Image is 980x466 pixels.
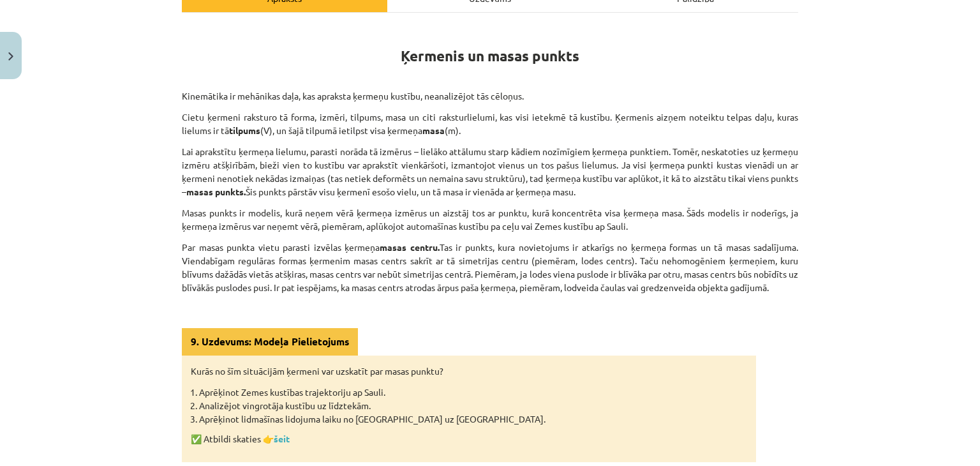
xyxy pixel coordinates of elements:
[182,206,798,233] p: Masas punkts ir modelis, kurā neņem vērā ķermeņa izmērus un aizstāj tos ar punktu, kurā koncentrē...
[199,386,747,399] li: Aprēķinot Zemes kustības trajektoriju ap Sauli.
[229,124,260,136] strong: tilpums
[191,432,747,446] p: ✅ Atbildi skaties 👉
[199,412,747,426] li: Aprēķinot lidmašīnas lidojuma laiku no [GEOGRAPHIC_DATA] uz [GEOGRAPHIC_DATA].
[182,110,798,137] p: Cietu ķermeni raksturo tā forma, izmēri, tilpums, masa un citi raksturlielumi, kas visi ietekmē t...
[380,241,440,253] strong: masas centru.
[182,328,358,356] div: 9. Uzdevums: Modeļa Pielietojums
[191,365,747,378] p: Kurās no šīm situācijām ķermeni var uzskatīt par masas punktu?
[182,241,798,294] p: Par masas punkta vietu parasti izvēlas ķermeņa Tas ir punkts, kura novietojums ir atkarīgs no ķer...
[186,186,246,197] strong: masas punkts.
[182,145,798,199] p: Lai aprakstītu ķermeņa lielumu, parasti norāda tā izmērus – lielāko attālumu starp kādiem nozīmīg...
[401,47,579,65] strong: Ķermenis un masas punkts
[274,433,290,444] a: šeit
[8,52,13,61] img: icon-close-lesson-0947bae3869378f0d4975bcd49f059093ad1ed9edebbc8119c70593378902aed.svg
[422,124,445,136] strong: masa
[199,399,747,412] li: Analizējot vingrotāja kustību uz līdztekām.
[182,89,798,103] p: Kinemātika ir mehānikas daļa, kas apraksta ķermeņu kustību, neanalizējot tās cēloņus.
